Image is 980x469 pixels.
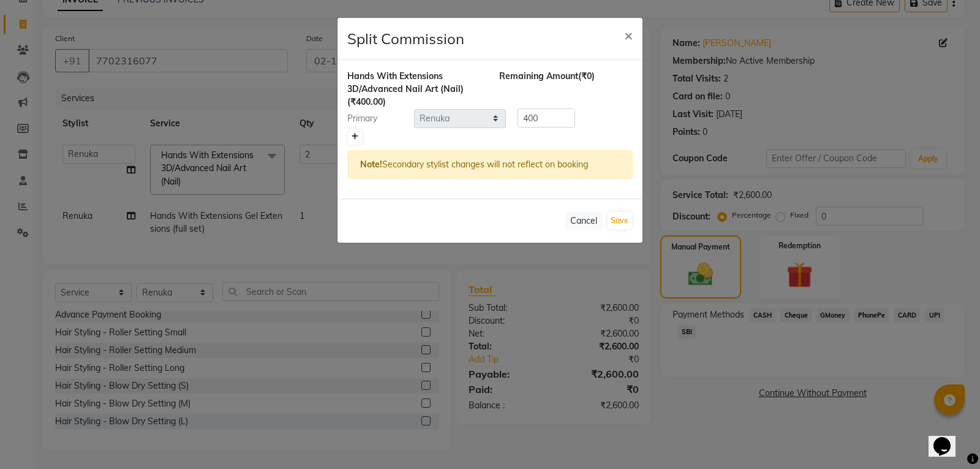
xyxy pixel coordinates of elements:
span: (₹0) [578,71,595,82]
div: Primary [338,112,414,125]
span: Remaining Amount [499,71,578,82]
span: × [624,26,633,44]
strong: Note! [360,159,382,170]
h4: Split Commission [347,28,464,50]
div: Secondary stylist changes will not reflect on booking [347,150,633,179]
button: Cancel [565,212,603,231]
button: Close [614,18,643,52]
span: (₹400.00) [347,96,386,107]
button: Save [608,212,631,229]
span: Hands With Extensions 3D/Advanced Nail Art (Nail) [347,71,464,94]
iframe: chat widget [929,420,968,457]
